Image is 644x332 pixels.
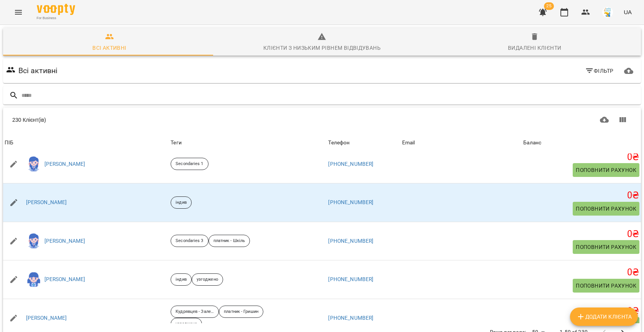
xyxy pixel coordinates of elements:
span: Поповнити рахунок [576,242,636,252]
div: Secondaries 3 [171,235,208,247]
p: Secondaries 3 [176,238,203,244]
p: індив [176,200,187,206]
div: ПІБ [5,138,13,147]
a: [PERSON_NAME] [44,160,85,168]
button: Поповнити рахунок [573,279,639,293]
p: індив [176,276,187,283]
img: Voopty Logo [37,4,75,15]
div: Table Toolbar [3,108,641,132]
span: For Business [37,16,75,21]
a: [PHONE_NUMBER] [328,315,373,321]
div: Secondaries 1 [171,158,208,170]
div: платник - Гришин [219,306,263,318]
div: Кудрявцев - Залевська [171,306,219,318]
div: Sort [328,138,350,147]
a: [PERSON_NAME] [44,237,85,245]
button: Показати колонки [613,111,632,129]
div: Email [402,138,415,147]
button: Завантажити CSV [595,111,614,129]
p: узгоджено [176,321,197,327]
span: Поповнити рахунок [576,165,636,175]
h5: 0 ₴ [523,305,639,317]
a: [PHONE_NUMBER] [328,276,373,282]
div: Телефон [328,138,350,147]
h5: 0 ₴ [523,151,639,163]
button: Поповнити рахунок [573,240,639,254]
div: узгоджено [192,273,223,286]
div: індив [171,273,192,286]
img: 38072b7c2e4bcea27148e267c0c485b2.jpg [602,7,613,18]
div: Видалені клієнти [508,43,561,52]
a: [PHONE_NUMBER] [328,199,373,205]
span: Поповнити рахунок [576,204,636,213]
button: Поповнити рахунок [573,202,639,216]
span: Поповнити рахунок [576,281,636,290]
span: Додати клієнта [576,312,632,321]
h5: 0 ₴ [523,190,639,201]
button: Фільтр [582,64,617,78]
p: платник - Шкіль [214,238,245,244]
div: Sort [5,138,13,147]
span: Фільтр [585,66,614,75]
h6: Всі активні [18,65,58,77]
button: Поповнити рахунок [573,163,639,177]
img: 2bc7aa6da3f14fb0a3bd8410db8fe038.png [26,233,41,249]
span: UA [624,8,632,16]
div: 230 Клієнт(ів) [12,116,320,124]
a: [PHONE_NUMBER] [328,161,373,167]
div: Баланс [523,138,541,147]
img: 05540c56ab648b8f82d28f3ef5777bcc.png [26,272,41,287]
h5: 0 ₴ [523,228,639,240]
h5: 0 ₴ [523,267,639,278]
div: узгоджено [171,318,202,330]
div: Клієнти з низьким рівнем відвідувань [263,43,381,52]
button: UA [621,5,635,19]
p: платник - Гришин [224,309,258,315]
button: Menu [9,3,28,21]
div: Sort [523,138,541,147]
img: a83f5de6debc92467203bad0e2808826.png [26,156,41,172]
p: Кудрявцев - Залевська [176,309,214,315]
span: Email [402,138,521,147]
span: Телефон [328,138,399,147]
a: [PERSON_NAME] [26,199,67,206]
p: узгоджено [197,276,218,283]
div: Теги [171,138,325,147]
a: [PERSON_NAME] [44,276,85,283]
span: 25 [544,2,554,10]
div: платник - Шкіль [209,235,250,247]
a: [PERSON_NAME] [26,314,67,322]
span: ПІБ [5,138,168,147]
a: [PHONE_NUMBER] [328,238,373,244]
div: Sort [402,138,415,147]
span: Баланс [523,138,639,147]
button: Додати клієнта [570,307,638,326]
p: Secondaries 1 [176,161,203,167]
div: Всі активні [92,43,126,52]
div: індив [171,196,192,209]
